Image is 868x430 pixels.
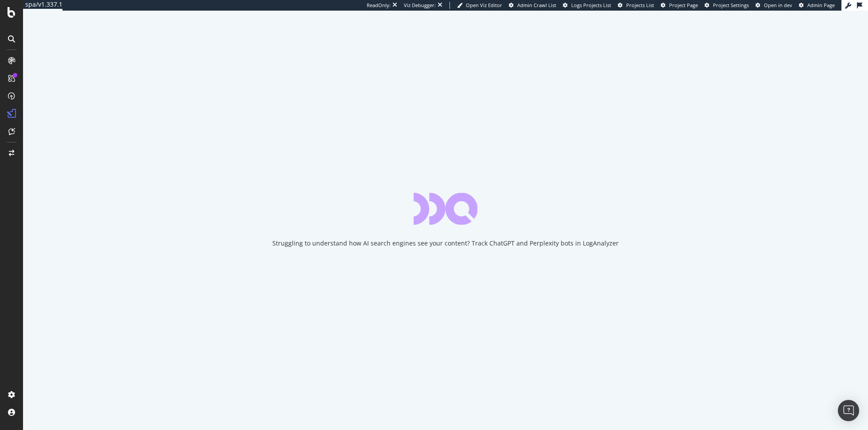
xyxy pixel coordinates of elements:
[764,2,792,8] span: Open in dev
[626,2,654,8] span: Projects List
[517,2,556,8] span: Admin Crawl List
[414,193,477,225] div: animation
[807,2,835,8] span: Admin Page
[838,400,859,421] div: Open Intercom Messenger
[661,2,698,9] a: Project Page
[466,2,502,8] span: Open Viz Editor
[272,239,619,248] div: Struggling to understand how AI search engines see your content? Track ChatGPT and Perplexity bot...
[799,2,835,9] a: Admin Page
[571,2,611,8] span: Logs Projects List
[509,2,556,9] a: Admin Crawl List
[367,2,391,9] div: ReadOnly:
[713,2,749,8] span: Project Settings
[618,2,654,9] a: Projects List
[756,2,792,9] a: Open in dev
[457,2,502,9] a: Open Viz Editor
[563,2,611,9] a: Logs Projects List
[705,2,749,9] a: Project Settings
[404,2,436,9] div: Viz Debugger:
[669,2,698,8] span: Project Page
